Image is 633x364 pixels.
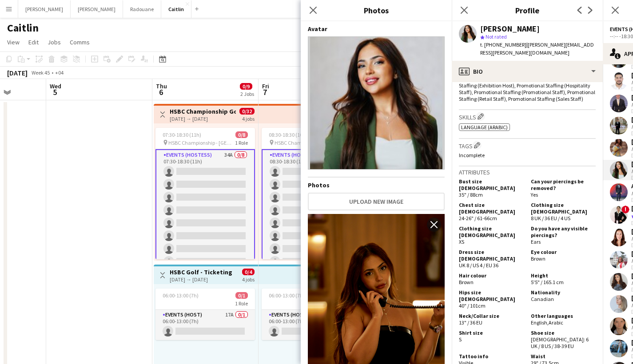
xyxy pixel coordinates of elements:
span: UK 8 / US 4 / EU 36 [459,262,498,269]
span: Brown [459,279,474,285]
span: 0/9 [240,83,252,90]
h5: Can your piercings be removed? [531,178,596,191]
span: Canadian [531,296,554,302]
span: Data collection, Events (Conference Staff), Events (Event Manager), Events (Event Staff), Events ... [459,62,595,102]
span: Edit [28,38,39,46]
div: [PERSON_NAME] [480,25,540,33]
span: t. [PHONE_NUMBER] [480,41,526,48]
h5: Tattoo info [459,353,524,360]
div: [DATE] [7,68,28,77]
h5: Waist [531,353,596,360]
span: 0/32 [239,108,255,115]
h5: Shoe size [531,329,596,336]
span: 1 Role [235,300,248,307]
h5: Clothing size [DEMOGRAPHIC_DATA] [459,225,524,238]
h5: Bust size [DEMOGRAPHIC_DATA] [459,178,524,191]
span: 0/4 [242,269,255,275]
button: Upload new image [308,193,445,210]
span: 40" / 101cm [459,302,486,309]
span: View [7,38,20,46]
span: [DEMOGRAPHIC_DATA]: 6 UK / 8 US / 38-39 EU [531,336,589,349]
button: Radouane [123,0,161,18]
h5: Do you have any visible piercings? [531,225,596,238]
h5: Other languages [531,313,596,319]
div: [DATE] → [DATE] [170,115,236,122]
span: 06:00-13:00 (7h) [269,292,305,299]
a: Comms [66,36,93,48]
p: Incomplete [459,152,596,158]
div: 4 jobs [242,275,255,283]
span: 08:30-18:30 (10h) [269,131,307,138]
h5: Height [531,272,596,279]
button: [PERSON_NAME] [71,0,123,18]
h5: Hips size [DEMOGRAPHIC_DATA] [459,289,524,302]
div: [DATE] → [DATE] [170,276,232,283]
app-card-role: Events (Host)17A0/106:00-13:00 (7h) [262,310,361,340]
h5: Hair colour [459,272,524,279]
span: XS [459,238,464,245]
app-job-card: 08:30-18:30 (10h)0/8 HSBC Championship - [GEOGRAPHIC_DATA]1 RoleEvents (Hostess)34A0/808:30-18:30... [262,128,361,259]
span: 8 UK / 36 EU / 4 US [531,215,570,222]
span: Yes [531,191,538,198]
span: 07:30-18:30 (11h) [163,131,201,138]
div: +04 [55,69,64,76]
h3: Skills [459,112,596,121]
h5: Chest size [DEMOGRAPHIC_DATA] [459,202,524,215]
img: Crew avatar [308,36,445,170]
h5: Clothing size [DEMOGRAPHIC_DATA] [531,202,596,215]
div: Bio [452,61,603,82]
h5: Neck/Collar size [459,313,524,319]
h5: Shirt size [459,329,524,336]
span: Wed [50,82,61,90]
span: 1 Role [235,139,248,146]
span: Comms [70,38,90,46]
h5: Eye colour [531,249,596,255]
span: Jobs [48,38,61,46]
span: Fri [262,82,269,90]
span: HSBC Championship - [GEOGRAPHIC_DATA] [168,139,235,146]
h3: Photos [301,4,452,16]
a: View [4,36,23,48]
h1: Caitlin [7,21,39,35]
h3: HSBC Championship Golf [170,107,236,115]
span: Week 45 [29,69,52,76]
span: 06:00-13:00 (7h) [163,292,199,299]
div: 4 jobs [242,115,255,122]
span: Not rated [486,33,507,40]
span: 6 [155,87,167,97]
h4: Avatar [308,25,445,33]
span: 5 [48,87,61,97]
span: 24-26" / 61-66cm [459,215,497,222]
span: Arabic [549,319,563,326]
h3: Profile [452,4,603,16]
span: 5'5" / 165.1 cm [531,279,564,285]
span: Ears [531,238,541,245]
app-card-role: Events (Host)17A0/106:00-13:00 (7h) [155,310,255,340]
span: 13" / 36 EU [459,319,482,326]
span: 7 [261,87,269,97]
a: Jobs [44,36,64,48]
span: Language (Arabic) [461,124,508,131]
app-card-role: Events (Hostess)34A0/808:30-18:30 (10h) [262,149,361,271]
a: Edit [25,36,42,48]
app-job-card: 06:00-13:00 (7h)0/11 RoleEvents (Host)17A0/106:00-13:00 (7h) [155,289,255,340]
button: Caitlin [161,0,191,18]
h3: Attributes [459,168,596,176]
span: | [PERSON_NAME][EMAIL_ADDRESS][PERSON_NAME][DOMAIN_NAME] [480,41,594,56]
span: Thu [156,82,167,90]
span: Brown [531,255,545,262]
div: 2 Jobs [240,91,254,97]
h3: HSBC Golf - Ticketing [170,268,232,276]
span: S [459,336,462,343]
app-job-card: 07:30-18:30 (11h)0/8 HSBC Championship - [GEOGRAPHIC_DATA]1 RoleEvents (Hostess)34A0/807:30-18:30... [155,128,255,259]
span: 0/1 [235,292,248,299]
app-card-role: Events (Hostess)34A0/807:30-18:30 (11h) [155,149,255,271]
span: 35" / 88cm [459,191,483,198]
button: [PERSON_NAME] [18,0,71,18]
div: 06:00-13:00 (7h)0/11 RoleEvents (Host)17A0/106:00-13:00 (7h) [262,289,361,340]
h4: Photos [308,181,445,189]
span: English , [531,319,549,326]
